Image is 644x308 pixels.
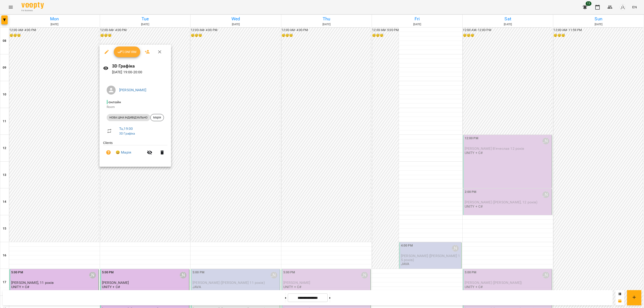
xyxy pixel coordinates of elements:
[112,70,167,75] p: [DATE] 19:00 - 20:00
[107,105,164,109] p: Room
[119,127,133,131] a: Tu , 19:00
[103,141,167,161] ul: Clients
[116,150,131,155] a: 😀 Марія
[117,49,137,55] span: Confirm
[103,147,114,158] button: Unpaid. Bill the attendance?
[107,100,122,104] span: - онлайн
[119,132,135,135] a: 3D Графіка
[112,63,167,70] h6: 3D Графіка
[119,88,146,92] a: [PERSON_NAME]
[150,114,164,121] div: Марія
[150,116,164,120] span: Марія
[107,116,150,120] span: НОВА ЦІНА ІНДИВІДУАЛЬНО
[114,46,140,57] button: Confirm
